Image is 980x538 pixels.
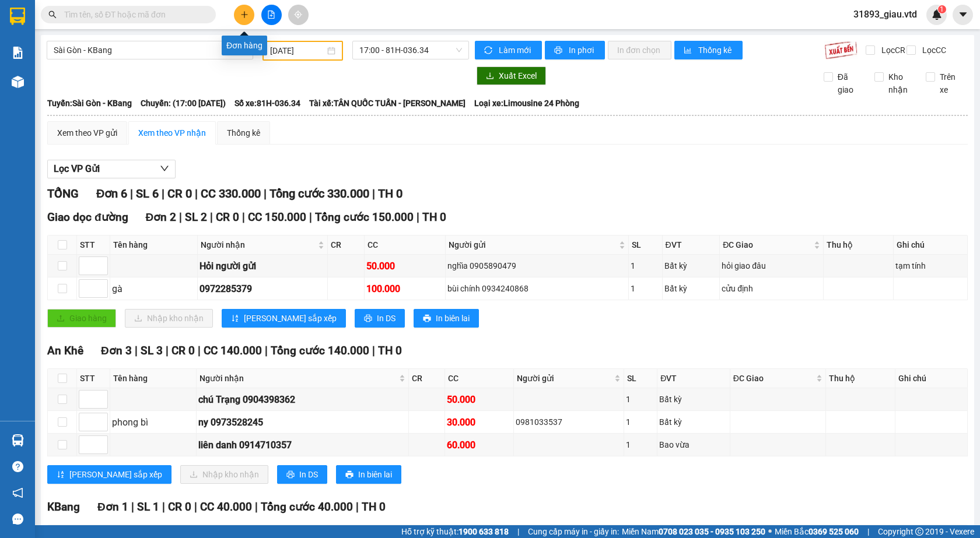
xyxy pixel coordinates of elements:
[545,41,605,59] button: printerIn phơi
[12,76,24,88] img: warehouse-icon
[378,187,402,201] span: TH 0
[54,41,246,59] span: Sài Gòn - KBang
[938,5,946,13] sup: 1
[162,500,165,514] span: |
[895,369,968,388] th: Ghi chú
[664,259,718,272] div: Bất kỳ
[286,470,295,480] span: printer
[416,210,419,224] span: |
[895,259,965,272] div: tạm tính
[629,235,663,255] th: SL
[824,41,857,59] img: 9k=
[265,344,268,357] span: |
[97,500,128,514] span: Đơn 1
[12,434,24,446] img: warehouse-icon
[423,314,431,323] span: printer
[698,44,733,57] span: Thống kê
[315,210,414,224] span: Tổng cước 150.000
[414,309,479,328] button: printerIn biên lai
[808,527,859,536] strong: 0369 525 060
[663,235,720,255] th: ĐVT
[198,392,407,407] div: chú Trạng 0904398362
[244,312,337,325] span: [PERSON_NAME] sắp xếp
[227,126,260,139] div: Thống kê
[198,438,407,452] div: liên danh 0914710357
[401,525,509,538] span: Hỗ trợ kỹ thuật:
[622,525,765,538] span: Miền Nam
[136,187,159,201] span: SL 6
[112,415,194,430] div: phong bì
[201,187,261,201] span: CC 330.000
[110,235,198,255] th: Tên hàng
[345,470,353,480] span: printer
[48,10,57,19] span: search
[12,487,23,498] span: notification
[267,10,275,19] span: file-add
[940,5,944,13] span: 1
[447,392,512,407] div: 50.000
[199,372,397,385] span: Người nhận
[261,5,282,25] button: file-add
[198,415,407,430] div: ny 0973528245
[194,500,197,514] span: |
[657,369,730,388] th: ĐVT
[57,470,65,480] span: sort-ascending
[958,9,968,20] span: caret-down
[204,344,262,357] span: CC 140.000
[200,500,252,514] span: CC 40.000
[77,369,110,388] th: STT
[12,514,23,525] span: message
[915,528,923,536] span: copyright
[422,210,446,224] span: TH 0
[160,164,169,173] span: down
[125,309,213,328] button: downloadNhập kho nhận
[195,187,198,201] span: |
[867,525,869,538] span: |
[57,126,117,139] div: Xem theo VP gửi
[659,438,727,451] div: Bao vừa
[355,309,405,328] button: printerIn DS
[517,525,519,538] span: |
[47,344,83,357] span: An Khê
[299,468,318,481] span: In DS
[12,461,23,472] span: question-circle
[199,259,325,273] div: Hỏi người gửi
[141,97,226,110] span: Chuyến: (17:00 [DATE])
[569,44,596,57] span: In phơi
[659,527,765,536] strong: 0708 023 035 - 0935 103 250
[54,161,100,176] span: Lọc VP Gửi
[270,44,325,57] input: 13/10/2025
[359,41,462,59] span: 17:00 - 81H-036.34
[362,500,386,514] span: TH 0
[445,369,514,388] th: CC
[517,372,612,385] span: Người gửi
[775,525,859,538] span: Miền Bắc
[447,282,626,295] div: bùi chính 0934240868
[135,344,138,357] span: |
[47,160,176,178] button: Lọc VP Gửi
[198,344,201,357] span: |
[167,187,192,201] span: CR 0
[953,5,973,25] button: caret-down
[328,235,364,255] th: CR
[137,500,159,514] span: SL 1
[112,282,195,296] div: gà
[10,8,25,25] img: logo-vxr
[723,238,811,251] span: ĐC Giao
[684,46,694,55] span: bar-chart
[372,187,375,201] span: |
[664,282,718,295] div: Bất kỳ
[69,468,162,481] span: [PERSON_NAME] sắp xếp
[824,235,894,255] th: Thu hộ
[626,438,655,451] div: 1
[447,259,626,272] div: nghĩa 0905890479
[499,69,537,82] span: Xuất Excel
[235,97,300,110] span: Số xe: 81H-036.34
[64,8,202,21] input: Tìm tên, số ĐT hoặc mã đơn
[309,210,312,224] span: |
[499,44,533,57] span: Làm mới
[261,500,353,514] span: Tổng cước 40.000
[185,210,207,224] span: SL 2
[269,187,369,201] span: Tổng cước 330.000
[409,369,444,388] th: CR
